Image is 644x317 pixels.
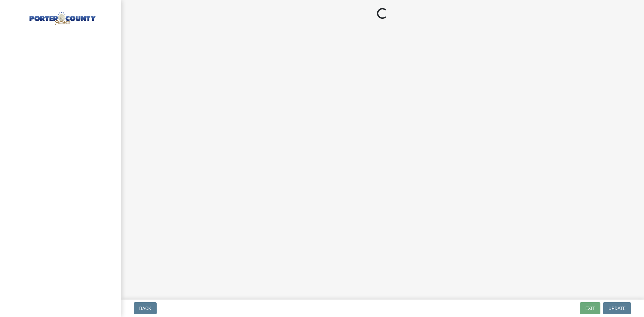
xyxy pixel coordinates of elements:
[134,302,157,314] button: Back
[580,302,600,314] button: Exit
[608,306,626,311] span: Update
[139,306,151,311] span: Back
[13,7,110,26] img: Porter County, Indiana
[603,302,631,314] button: Update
